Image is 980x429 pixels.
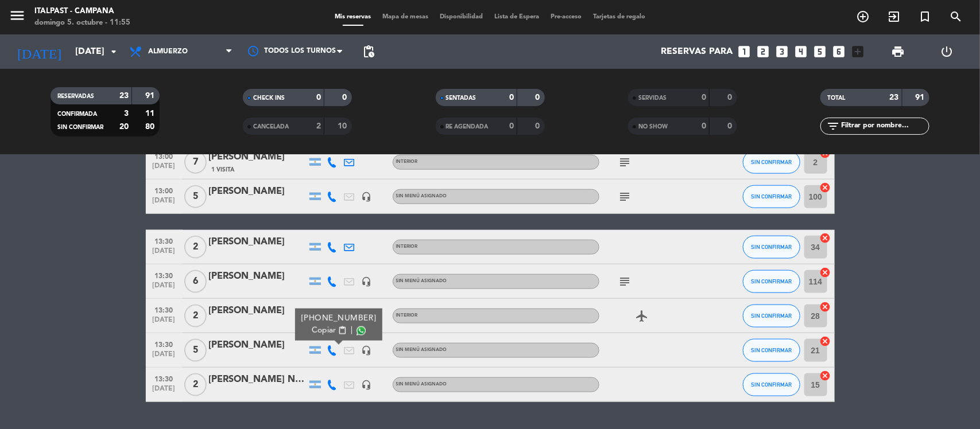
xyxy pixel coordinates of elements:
[184,373,207,396] span: 2
[756,44,771,59] i: looks_two
[751,347,792,353] span: SIN CONFIRMAR
[396,348,447,352] span: Sin menú asignado
[119,92,129,100] strong: 23
[184,270,207,293] span: 6
[727,93,734,102] strong: 0
[396,279,447,283] span: Sin menú asignado
[338,326,346,335] span: content_paste
[832,44,847,59] i: looks_6
[827,95,845,101] span: TOTAL
[775,44,790,59] i: looks_3
[396,244,418,249] span: INTERIOR
[34,6,130,17] div: Italpast - Campana
[150,350,179,364] span: [DATE]
[150,282,179,295] span: [DATE]
[826,119,840,133] i: filter_list
[887,10,901,24] i: exit_to_app
[856,10,870,24] i: add_circle_outline
[184,305,207,327] span: 2
[184,185,207,208] span: 5
[253,124,289,130] span: CANCELADA
[150,184,179,197] span: 13:00
[145,92,157,100] strong: 91
[145,110,157,118] strong: 11
[918,10,932,24] i: turned_in_not
[184,236,207,259] span: 2
[820,336,831,347] i: cancel
[209,269,307,284] div: [PERSON_NAME]
[891,45,905,58] span: print
[57,111,97,117] span: CONFIRMADA
[338,122,350,130] strong: 10
[150,149,179,162] span: 13:00
[209,184,307,199] div: [PERSON_NAME]
[949,10,963,24] i: search
[820,267,831,278] i: cancel
[923,34,971,69] div: LOG OUT
[396,382,447,387] span: Sin menú asignado
[396,313,418,318] span: INTERIOR
[434,14,489,20] span: Disponibilidad
[150,268,179,282] span: 13:30
[743,305,800,327] button: SIN CONFIRMAR
[851,44,866,59] i: add_box
[638,95,667,101] span: SERVIDAS
[150,162,179,175] span: [DATE]
[9,7,26,28] button: menu
[636,309,649,323] i: airplanemode_active
[329,14,377,20] span: Mis reservas
[396,159,418,164] span: INTERIOR
[940,45,954,58] i: power_settings_new
[916,93,927,102] strong: 91
[751,159,792,165] span: SIN CONFIRMAR
[509,93,514,102] strong: 0
[9,39,69,64] i: [DATE]
[794,44,809,59] i: looks_4
[813,44,828,59] i: looks_5
[702,122,706,130] strong: 0
[150,316,179,329] span: [DATE]
[727,122,734,130] strong: 0
[509,122,514,130] strong: 0
[446,95,477,101] span: SENTADAS
[535,122,542,130] strong: 0
[743,373,800,396] button: SIN CONFIRMAR
[34,17,130,29] div: domingo 5. octubre - 11:55
[661,46,733,57] span: Reservas para
[362,45,375,58] span: pending_actions
[362,380,372,390] i: headset_mic
[751,381,792,388] span: SIN CONFIRMAR
[743,270,800,293] button: SIN CONFIRMAR
[638,124,668,130] span: NO SHOW
[150,247,179,260] span: [DATE]
[150,234,179,247] span: 13:30
[362,192,372,202] i: headset_mic
[743,151,800,174] button: SIN CONFIRMAR
[124,110,129,118] strong: 3
[209,303,307,318] div: [PERSON_NAME]
[587,14,651,20] span: Tarjetas de regalo
[820,232,831,244] i: cancel
[107,45,121,58] i: arrow_drop_down
[184,151,207,174] span: 7
[316,122,321,130] strong: 2
[840,120,929,132] input: Filtrar por nombre...
[312,325,347,337] button: Copiarcontent_paste
[150,303,179,316] span: 13:30
[150,197,179,210] span: [DATE]
[212,165,235,174] span: 1 Visita
[150,337,179,350] span: 13:30
[9,7,26,24] i: menu
[535,93,542,102] strong: 0
[150,372,179,385] span: 13:30
[446,124,489,130] span: RE AGENDADA
[702,93,706,102] strong: 0
[737,44,752,59] i: looks_one
[145,123,157,131] strong: 80
[362,345,372,356] i: headset_mic
[312,325,336,337] span: Copiar
[743,236,800,259] button: SIN CONFIRMAR
[343,93,350,102] strong: 0
[209,235,307,249] div: [PERSON_NAME]
[184,339,207,362] span: 5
